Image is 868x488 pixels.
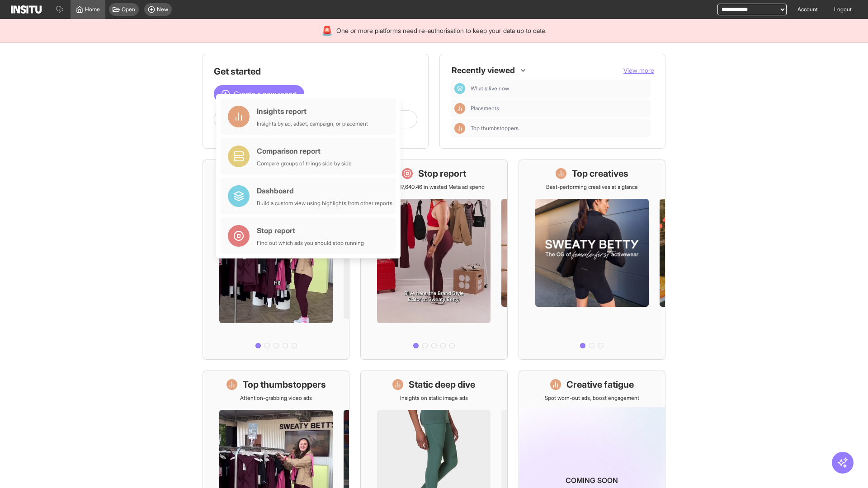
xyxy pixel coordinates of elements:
[471,85,509,92] span: What's live now
[257,239,364,247] div: Find out which ads you should stop running
[400,394,468,402] p: Insights on static image ads
[214,85,304,103] button: Create a new report
[572,167,628,180] h1: Top creatives
[471,85,647,92] span: What's live now
[409,378,475,391] h1: Static deep dive
[257,160,352,167] div: Compare groups of things side by side
[471,125,519,132] span: Top thumbstoppers
[360,160,507,360] a: Stop reportSave £17,640.46 in wasted Meta ad spend
[546,183,638,191] p: Best-performing creatives at a glance
[214,65,417,78] h1: Get started
[257,106,368,117] div: Insights report
[623,66,654,75] button: View more
[257,185,392,196] div: Dashboard
[257,145,352,156] div: Comparison report
[240,394,312,402] p: Attention-grabbing video ads
[234,89,297,99] span: Create a new report
[454,123,465,134] div: Insights
[243,378,326,391] h1: Top thumbstoppers
[257,200,392,207] div: Build a custom view using highlights from other reports
[418,167,466,180] h1: Stop report
[85,6,100,13] span: Home
[203,160,349,360] a: What's live nowSee all active ads instantly
[623,66,654,74] span: View more
[257,120,368,127] div: Insights by ad, adset, campaign, or placement
[321,24,333,37] div: 🚨
[257,225,364,236] div: Stop report
[336,26,547,35] span: One or more platforms need re-authorisation to keep your data up to date.
[519,160,665,360] a: Top creativesBest-performing creatives at a glance
[383,183,485,191] p: Save £17,640.46 in wasted Meta ad spend
[454,83,465,94] div: Dashboard
[11,5,42,14] img: Logo
[471,105,647,112] span: Placements
[157,6,168,13] span: New
[454,103,465,114] div: Insights
[122,6,135,13] span: Open
[471,105,499,112] span: Placements
[471,125,647,132] span: Top thumbstoppers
